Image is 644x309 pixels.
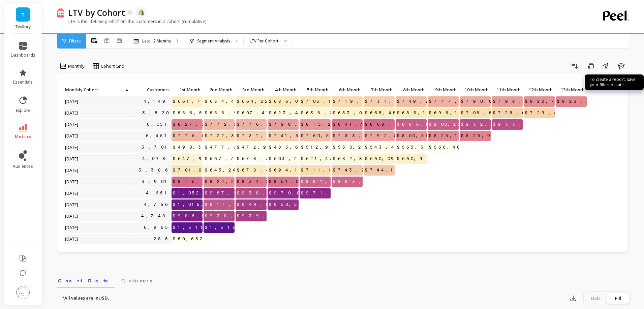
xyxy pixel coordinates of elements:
p: LTV is the lifetime profit from the customers in a cohort. (cumulative) [57,18,206,24]
span: $694,195.31 [268,165,329,175]
span: $798,574.96 [268,119,333,129]
span: $800,560.73 [396,131,453,141]
p: To create a report, save your filtered state. [590,77,639,88]
p: Twillory [11,24,35,30]
p: LTV by Cohort [68,7,125,18]
p: 12th Month [524,85,555,94]
a: 3,901 [140,177,172,187]
span: $777,719.59 [428,96,496,106]
span: [DATE] [64,142,80,152]
span: $875,724.81 [172,177,235,187]
span: $653,012.87 [332,108,392,118]
span: $825,952.31 [460,131,521,141]
span: Filters [69,38,81,44]
span: 1st Month [173,87,201,92]
span: 5th Month [301,87,329,92]
span: $722,324.59 [204,131,264,141]
p: Monthly Cohort [64,85,131,94]
span: $703,146.87 [300,96,362,106]
span: $938,793.60 [204,211,271,221]
span: $834,274.12 [236,177,296,187]
a: 3,820 [141,108,172,118]
span: $1,311,958.07 [172,222,245,233]
span: 7th Month [365,87,393,92]
span: $603,242.02 [268,154,320,164]
span: $512,988.79 [300,142,366,152]
span: [DATE] [64,96,80,106]
span: $665,454.04 [364,108,415,118]
span: 4th Month [269,87,297,92]
span: T [21,11,25,19]
span: $776,342.50 [236,119,295,129]
span: $970,810.97 [268,188,332,198]
a: 4,098 [141,154,172,164]
p: 13th Month [556,85,587,94]
span: Customers [132,87,170,92]
span: $530,211.16 [332,142,387,152]
span: 9th Month [429,87,457,92]
span: $949,011.96 [236,199,296,210]
span: [DATE] [64,211,80,221]
span: ▲ [124,87,129,92]
span: $933,488.38 [492,119,563,129]
span: 11th Month [493,87,521,92]
span: $719,270.80 [332,96,393,106]
a: 4,756 [143,199,172,210]
span: $851,085.23 [268,177,328,187]
span: $792,847.27 [364,131,429,141]
span: explore [16,108,30,113]
span: $917,288.65 [204,199,267,210]
span: $623,480.05 [268,108,323,118]
div: Toggle SortBy [363,85,395,95]
div: Toggle SortBy [171,85,203,95]
span: $900,269.47 [428,119,486,129]
span: Chart Data [58,277,113,284]
span: [DATE] [64,222,80,233]
div: Toggle SortBy [299,85,331,95]
span: [DATE] [64,119,80,129]
span: $798,319.67 [492,96,561,106]
span: $638,338.91 [300,108,369,118]
span: [DATE] [64,108,80,118]
span: [DATE] [64,131,80,141]
span: $472,929.48 [236,142,299,152]
span: $827,287.55 [172,119,234,129]
div: Toggle SortBy [267,85,299,95]
p: 2nd Month [204,85,235,94]
span: $886,828.82 [396,119,461,129]
span: $823,770.34 [556,96,620,106]
span: Cohort Grid [101,63,124,69]
span: $775,560.53 [172,131,231,141]
span: essentials [13,80,33,85]
img: api.shopify.svg [138,9,144,16]
span: [DATE] [64,177,80,187]
div: Toggle SortBy [555,85,587,95]
nav: Tabs [57,272,631,287]
span: $881,921.59 [300,177,364,187]
div: LTV Per Cohort [250,38,278,44]
span: $868,759.19 [364,119,430,129]
span: $883,354.60 [332,177,394,187]
span: $661,797.89 [172,96,238,106]
p: Customers [131,85,172,94]
div: Toggle SortBy [459,85,491,95]
div: Toggle SortBy [491,85,523,95]
span: $678,453.12 [236,165,296,175]
span: 12th Month [525,87,553,92]
span: $1,316,148.73 [204,222,278,233]
span: $731,398.81 [364,96,433,106]
span: $822,779.62 [524,96,587,106]
p: Last 12 Months [142,38,171,44]
div: Toggle SortBy [523,85,555,95]
span: Monthly Cohort [65,87,124,92]
span: $938,869.74 [236,188,304,198]
span: [DATE] [64,199,80,210]
span: $731,665.57 [236,131,297,141]
span: $822,271.56 [204,177,262,187]
span: $686,097.68 [268,96,329,106]
strong: USD. [98,295,109,301]
span: dashboards [11,53,35,58]
span: $647,945.36 [172,154,232,164]
span: $621,474.83 [300,154,360,164]
span: $485,645.17 [268,142,326,152]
